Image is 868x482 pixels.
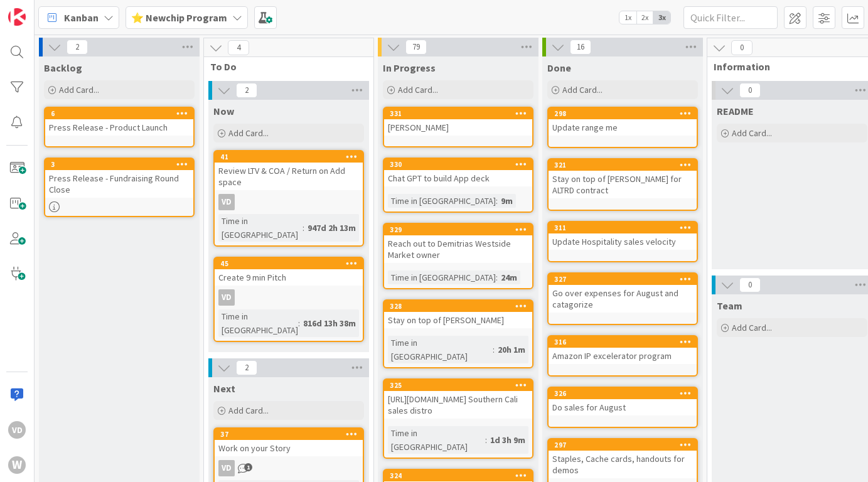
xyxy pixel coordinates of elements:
[549,233,697,250] div: Update Hospitality sales velocity
[554,161,697,169] div: 321
[547,62,571,74] span: Done
[549,108,697,136] div: 298Update range me
[67,40,88,55] span: 2
[220,259,363,268] div: 45
[236,83,257,98] span: 2
[549,119,697,136] div: Update range me
[215,429,363,456] div: 37Work on your Story
[236,360,257,375] span: 2
[547,107,698,148] a: 298Update range me
[215,289,363,306] div: VD
[390,471,532,480] div: 324
[549,274,697,313] div: 327Go over expenses for August and catagorize
[498,194,516,208] div: 9m
[384,108,532,136] div: 331[PERSON_NAME]
[714,60,861,73] span: Information
[220,153,363,161] div: 41
[390,109,532,118] div: 331
[549,336,697,348] div: 316
[384,470,532,481] div: 324
[547,335,698,377] a: 316Amazon IP excelerator program
[218,289,235,306] div: VD
[554,275,697,284] div: 327
[218,194,235,210] div: VD
[215,460,363,476] div: VD
[554,109,697,118] div: 298
[549,222,697,233] div: 311
[384,159,532,170] div: 330
[215,258,363,269] div: 45
[390,160,532,169] div: 330
[383,62,436,74] span: In Progress
[45,108,193,136] div: 6Press Release - Product Launch
[220,430,363,439] div: 37
[570,40,591,55] span: 16
[498,270,520,284] div: 24m
[549,348,697,364] div: Amazon IP excelerator program
[215,151,363,190] div: 41Review LTV & COA / Return on Add space
[45,159,193,170] div: 3
[44,62,82,74] span: Backlog
[8,456,26,474] div: W
[215,163,363,190] div: Review LTV & COA / Return on Add space
[213,150,364,247] a: 41Review LTV & COA / Return on Add spaceVDTime in [GEOGRAPHIC_DATA]:947d 2h 13m
[303,221,304,235] span: :
[244,463,252,471] span: 1
[731,40,753,55] span: 0
[215,440,363,456] div: Work on your Story
[549,159,697,198] div: 321Stay on top of [PERSON_NAME] for ALTRD contract
[131,11,227,24] b: ⭐ Newchip Program
[384,380,532,391] div: 325
[51,109,193,118] div: 6
[549,439,697,478] div: 297Staples, Cache cards, handouts for demos
[388,194,496,208] div: Time in [GEOGRAPHIC_DATA]
[59,84,99,95] span: Add Card...
[547,158,698,211] a: 321Stay on top of [PERSON_NAME] for ALTRD contract
[44,107,195,147] a: 6Press Release - Product Launch
[549,159,697,171] div: 321
[496,270,498,284] span: :
[218,214,303,242] div: Time in [GEOGRAPHIC_DATA]
[547,272,698,325] a: 327Go over expenses for August and catagorize
[228,40,249,55] span: 4
[51,160,193,169] div: 3
[398,84,438,95] span: Add Card...
[384,170,532,186] div: Chat GPT to build App deck
[298,316,300,330] span: :
[487,433,528,447] div: 1d 3h 9m
[384,108,532,119] div: 331
[8,421,26,439] div: VD
[45,119,193,136] div: Press Release - Product Launch
[383,299,533,368] a: 328Stay on top of [PERSON_NAME]Time in [GEOGRAPHIC_DATA]:20h 1m
[384,380,532,419] div: 325[URL][DOMAIN_NAME] Southern Cali sales distro
[384,159,532,186] div: 330Chat GPT to build App deck
[554,389,697,398] div: 326
[619,11,636,24] span: 1x
[304,221,359,235] div: 947d 2h 13m
[215,258,363,286] div: 45Create 9 min Pitch
[215,194,363,210] div: VD
[228,405,269,416] span: Add Card...
[228,127,269,139] span: Add Card...
[549,439,697,451] div: 297
[547,387,698,428] a: 326Do sales for August
[732,127,772,139] span: Add Card...
[485,433,487,447] span: :
[496,194,498,208] span: :
[215,429,363,440] div: 37
[683,6,778,29] input: Quick Filter...
[388,426,485,454] div: Time in [GEOGRAPHIC_DATA]
[384,312,532,328] div: Stay on top of [PERSON_NAME]
[549,388,697,399] div: 326
[44,158,195,217] a: 3Press Release - Fundraising Round Close
[390,302,532,311] div: 328
[390,381,532,390] div: 325
[554,223,697,232] div: 311
[549,274,697,285] div: 327
[636,11,653,24] span: 2x
[739,277,761,292] span: 0
[493,343,495,356] span: :
[739,83,761,98] span: 0
[717,299,742,312] span: Team
[562,84,603,95] span: Add Card...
